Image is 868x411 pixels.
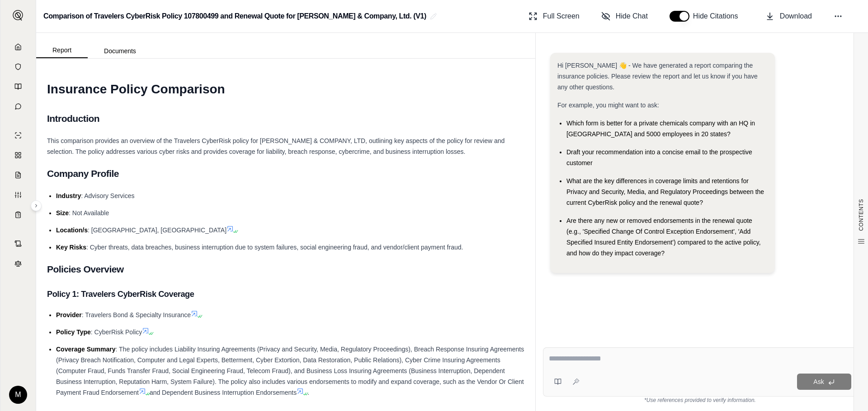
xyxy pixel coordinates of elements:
[566,217,761,257] span: Are there any new or removed endorsements in the renewal quote (e.g., 'Specified Change Of Contro...
[616,11,648,22] span: Hide Chat
[56,244,86,251] span: Key Risks
[81,192,134,199] span: : Advisory Services
[858,199,865,231] span: CONTENTS
[6,126,30,144] a: Single Policy
[91,328,142,336] span: : CyberRisk Policy
[88,44,152,58] button: Documents
[43,8,426,24] h2: Comparison of Travelers CyberRisk Policy 107800499 and Renewal Quote for [PERSON_NAME] & Company,...
[13,10,24,21] img: Expand sidebar
[557,62,758,91] span: Hi [PERSON_NAME] 👋 - We have generated a report comparing the insurance policies. Please review t...
[797,374,851,390] button: Ask
[6,254,30,272] a: Legal Search Engine
[47,286,524,302] h3: Policy 1: Travelers CyberRisk Coverage
[762,7,816,25] button: Download
[6,166,30,184] a: Claim Coverage
[6,235,30,253] a: Contract Analysis
[6,78,30,96] a: Prompt Library
[56,311,82,319] span: Provider
[693,11,744,22] span: Hide Citations
[780,11,812,22] span: Download
[88,226,226,234] span: : [GEOGRAPHIC_DATA], [GEOGRAPHIC_DATA]
[82,311,191,319] span: : Travelers Bond & Specialty Insurance
[6,206,30,224] a: Coverage Table
[56,328,91,336] span: Policy Type
[307,389,309,396] span: .
[36,43,88,58] button: Report
[56,192,81,199] span: Industry
[6,58,30,76] a: Documents Vault
[47,164,524,183] h2: Company Profile
[813,378,824,385] span: Ask
[47,109,524,128] h2: Introduction
[47,260,524,279] h2: Policies Overview
[566,148,752,166] span: Draft your recommendation into a concise email to the prospective customer
[543,397,857,404] div: *Use references provided to verify information.
[56,346,116,353] span: Coverage Summary
[557,102,659,109] span: For example, you might want to ask:
[6,146,30,164] a: Policy Comparisons
[31,200,42,211] button: Expand sidebar
[150,389,297,396] span: and Dependent Business Interruption Endorsements
[598,7,651,25] button: Hide Chat
[9,6,27,24] button: Expand sidebar
[6,38,30,56] a: Home
[9,386,27,404] div: M
[6,186,30,204] a: Custom Report
[56,209,69,217] span: Size
[86,244,463,251] span: : Cyber threats, data breaches, business interruption due to system failures, social engineering ...
[69,209,109,217] span: : Not Available
[56,346,524,396] span: : The policy includes Liability Insuring Agreements (Privacy and Security, Media, Regulatory Proc...
[47,137,505,155] span: This comparison provides an overview of the Travelers CyberRisk policy for [PERSON_NAME] & COMPAN...
[525,7,583,25] button: Full Screen
[47,77,524,102] h1: Insurance Policy Comparison
[566,177,764,206] span: What are the key differences in coverage limits and retentions for Privacy and Security, Media, a...
[6,97,30,115] a: Chat
[543,11,580,22] span: Full Screen
[56,226,88,234] span: Location/s
[566,120,755,138] span: Which form is better for a private chemicals company with an HQ in [GEOGRAPHIC_DATA] and 5000 emp...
